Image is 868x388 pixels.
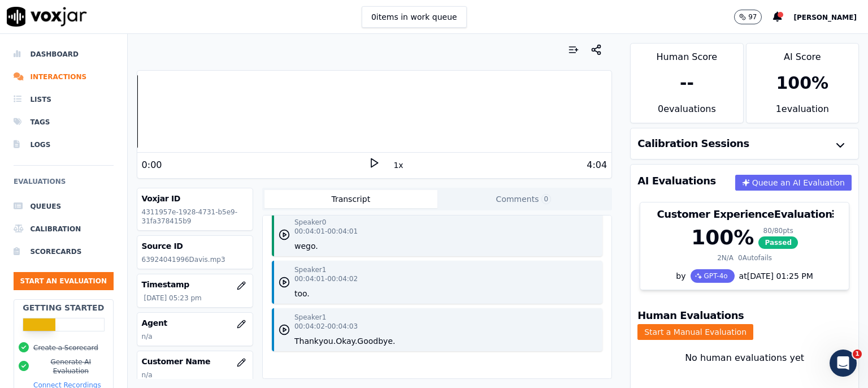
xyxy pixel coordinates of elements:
[637,311,744,321] h3: Human Evaluations
[294,313,326,322] p: Speaker 1
[294,322,358,331] p: 00:04:02 - 00:04:03
[142,158,162,172] div: 0:00
[391,157,405,173] button: 1x
[33,357,108,376] button: Generate AI Evaluation
[637,139,749,149] h3: Calibration Sessions
[631,44,743,64] div: Human Score
[294,240,306,252] button: we
[735,175,852,191] button: Queue an AI Evaluation
[14,66,114,88] a: Interactions
[747,102,858,123] div: 1 evaluation
[362,6,467,28] button: 0items in work queue
[735,270,813,282] div: at [DATE] 01:25 PM
[640,269,849,290] div: by
[680,73,694,93] div: --
[142,332,248,341] p: n/a
[747,44,858,64] div: AI Score
[142,279,248,290] h3: Timestamp
[691,269,735,283] div: GPT-4o
[306,240,318,252] button: go.
[142,255,248,264] p: 63924041996Davis.mp3
[319,335,336,347] button: you.
[14,43,114,66] a: Dashboard
[14,195,114,218] a: Queues
[23,302,104,313] h2: Getting Started
[717,253,734,262] div: 2 N/A
[294,288,310,299] button: too.
[142,370,248,380] p: n/a
[758,236,798,249] span: Passed
[587,158,607,172] div: 4:04
[691,226,754,249] div: 100 %
[7,7,87,27] img: voxjar logo
[142,356,248,367] h3: Customer Name
[631,102,743,123] div: 0 evaluation s
[142,240,248,252] h3: Source ID
[33,343,98,352] button: Create a Scorecard
[830,350,857,377] iframe: Intercom live chat
[294,274,358,283] p: 00:04:01 - 00:04:02
[637,176,716,186] h3: AI Evaluations
[142,208,248,226] p: 4311957e-1928-4731-b5e9-31fa378415b9
[14,272,114,290] button: Start an Evaluation
[294,218,326,227] p: Speaker 0
[142,317,248,329] h3: Agent
[294,227,358,236] p: 00:04:01 - 00:04:01
[853,350,862,359] span: 1
[14,88,114,111] a: Lists
[264,190,437,208] button: Transcript
[637,324,753,340] button: Start a Manual Evaluation
[776,73,828,93] div: 100 %
[541,194,552,204] span: 0
[14,133,114,156] a: Logs
[14,240,114,263] a: Scorecards
[14,111,114,133] a: Tags
[437,190,610,208] button: Comments
[357,335,395,347] button: Goodbye.
[144,294,248,303] p: [DATE] 05:23 pm
[758,226,798,235] div: 80 / 80 pts
[793,14,857,21] span: [PERSON_NAME]
[14,175,114,195] h6: Evaluations
[142,193,248,204] h3: Voxjar ID
[294,335,319,347] button: Thank
[738,253,772,262] div: 0 Autofails
[734,10,773,24] button: 97
[748,12,757,21] p: 97
[793,10,868,24] button: [PERSON_NAME]
[294,265,326,274] p: Speaker 1
[734,10,762,24] button: 97
[14,218,114,240] a: Calibration
[336,335,357,347] button: Okay.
